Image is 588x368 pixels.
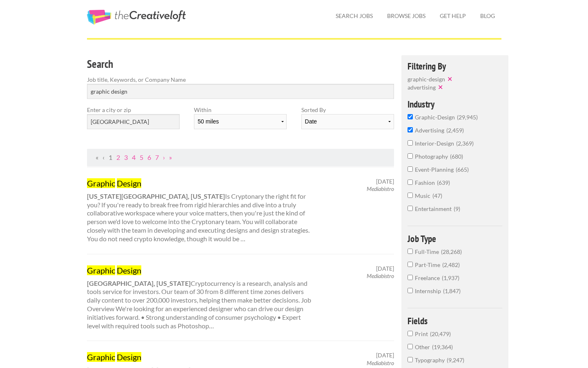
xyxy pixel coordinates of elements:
[140,153,143,161] a: Page 5
[457,114,478,121] span: 29,945
[415,140,456,147] span: interior-design
[415,127,446,134] span: advertising
[87,279,191,287] strong: [GEOGRAPHIC_DATA], [US_STATE]
[454,205,460,212] span: 9
[442,261,460,268] span: 2,482
[415,261,442,268] span: Part-Time
[408,61,503,71] h4: Filtering By
[474,7,501,25] a: Blog
[367,272,394,279] em: Mediabistro
[415,343,432,350] span: Other
[408,193,413,198] input: music47
[408,114,413,119] input: graphic-design29,945
[87,10,186,25] a: The Creative Loft
[408,99,503,109] h4: Industry
[132,153,136,161] a: Page 4
[381,7,432,25] a: Browse Jobs
[408,166,413,172] input: event-planning665
[80,178,321,243] div: Is Cryptonary the right fit for you? If you're ready to break free from rigid hierarchies and div...
[117,265,141,275] mark: Design
[447,357,464,364] span: 9,247
[376,265,394,272] span: [DATE]
[415,179,437,186] span: fashion
[147,153,151,161] a: Page 6
[301,114,394,129] select: Sort results by
[87,178,115,188] mark: Graphic
[87,265,115,275] mark: Graphic
[169,153,172,161] a: Last Page, Page 3241
[155,153,159,161] a: Page 7
[376,352,394,359] span: [DATE]
[430,330,451,337] span: 20,479
[450,153,463,160] span: 680
[443,287,461,294] span: 1,847
[96,153,98,161] span: First Page
[415,248,441,255] span: Full-Time
[408,331,413,336] input: Print20,479
[87,178,314,188] a: Graphic Design
[80,265,321,330] div: Cryptocurrency is a research, analysis and tools service for investors. Our team of 30 from 8 dif...
[408,234,503,243] h4: Job Type
[408,316,503,325] h4: Fields
[408,288,413,293] input: Internship1,847
[87,105,180,114] label: Enter a city or zip
[408,275,413,280] input: Freelance1,937
[87,352,115,362] mark: Graphic
[408,76,445,83] span: graphic-design
[87,192,225,200] strong: [US_STATE][GEOGRAPHIC_DATA], [US_STATE]
[408,153,413,159] input: photography680
[415,357,447,364] span: Typography
[433,7,472,25] a: Get Help
[415,166,456,173] span: event-planning
[408,357,413,362] input: Typography9,247
[441,248,462,255] span: 28,268
[445,75,457,83] button: ✕
[408,206,413,211] input: entertainment9
[367,359,394,366] em: Mediabistro
[408,262,413,267] input: Part-Time2,482
[415,330,430,337] span: Print
[446,127,464,134] span: 2,459
[437,179,450,186] span: 639
[415,287,443,294] span: Internship
[329,7,379,25] a: Search Jobs
[408,249,413,254] input: Full-Time28,268
[415,114,457,121] span: graphic-design
[436,83,447,91] button: ✕
[102,153,105,161] span: Previous Page
[408,344,413,349] input: Other19,364
[415,274,442,281] span: Freelance
[415,192,432,199] span: music
[117,352,141,362] mark: Design
[109,153,112,161] a: Page 1
[432,192,442,199] span: 47
[408,127,413,132] input: advertising2,459
[87,352,314,362] a: Graphic Design
[415,153,450,160] span: photography
[87,84,394,99] input: Search
[408,180,413,185] input: fashion639
[367,185,394,192] em: Mediabistro
[194,105,287,114] label: Within
[124,153,128,161] a: Page 3
[117,178,141,188] mark: Design
[456,140,474,147] span: 2,369
[163,153,165,161] a: Next Page
[415,205,454,212] span: entertainment
[116,153,120,161] a: Page 2
[408,140,413,146] input: interior-design2,369
[87,56,394,72] h3: Search
[408,84,436,91] span: advertising
[432,343,453,350] span: 19,364
[376,178,394,185] span: [DATE]
[456,166,469,173] span: 665
[442,274,459,281] span: 1,937
[301,105,394,114] label: Sorted By
[87,265,314,276] a: Graphic Design
[87,75,394,84] label: Job title, Keywords, or Company Name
